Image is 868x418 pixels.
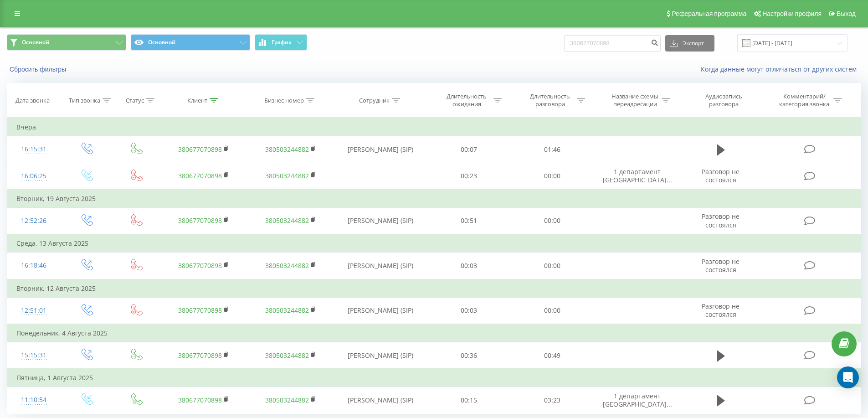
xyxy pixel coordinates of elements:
[16,302,51,320] div: 12:51:01
[7,369,861,387] td: Пятница, 1 Августа 2025
[603,392,672,408] span: 1 департамент [GEOGRAPHIC_DATA]...
[7,279,861,298] td: Вторник, 12 Августа 2025
[334,253,427,279] td: [PERSON_NAME] (SIP)
[334,136,427,163] td: [PERSON_NAME] (SIP)
[7,234,861,253] td: Среда, 13 Августа 2025
[131,34,250,51] button: Основной
[272,39,292,46] span: График
[511,387,594,413] td: 03:23
[665,35,714,52] button: Экспорт
[265,145,309,154] a: 380503244882
[702,257,740,274] span: Разговор не состоялся
[187,97,207,104] div: Клиент
[7,34,126,51] button: Основной
[762,10,822,17] span: Настройки профиля
[603,167,672,184] span: 1 департамент [GEOGRAPHIC_DATA]...
[526,93,575,108] div: Длительность разговора
[265,306,309,315] a: 380503244882
[511,342,594,369] td: 00:49
[334,297,427,324] td: [PERSON_NAME] (SIP)
[511,136,594,163] td: 01:46
[511,207,594,234] td: 00:00
[427,207,511,234] td: 00:51
[22,39,49,46] span: Основной
[442,93,491,108] div: Длительность ожидания
[334,342,427,369] td: [PERSON_NAME] (SIP)
[427,163,511,190] td: 00:23
[7,65,71,73] button: Сбросить фильтры
[178,351,222,360] a: 380677070898
[359,97,390,104] div: Сотрудник
[694,93,753,108] div: Аудиозапись разговора
[69,97,100,104] div: Тип звонка
[702,302,740,319] span: Разговор не состоялся
[16,140,51,158] div: 16:15:31
[178,171,222,180] a: 380677070898
[7,190,861,208] td: Вторник, 19 Августа 2025
[178,306,222,315] a: 380677070898
[837,10,856,17] span: Выход
[564,35,661,52] input: Поиск по номеру
[334,207,427,234] td: [PERSON_NAME] (SIP)
[427,253,511,279] td: 00:03
[16,212,51,230] div: 12:52:26
[178,216,222,225] a: 380677070898
[265,351,309,360] a: 380503244882
[178,396,222,404] a: 380677070898
[778,93,831,108] div: Комментарий/категория звонка
[702,167,740,184] span: Разговор не состоялся
[427,342,511,369] td: 00:36
[511,163,594,190] td: 00:00
[427,297,511,324] td: 00:03
[7,324,861,342] td: Понедельник, 4 Августа 2025
[511,297,594,324] td: 00:00
[672,10,746,17] span: Реферальная программа
[702,212,740,229] span: Разговор не состоялся
[16,346,51,364] div: 15:15:31
[264,97,304,104] div: Бизнес номер
[178,145,222,154] a: 380677070898
[16,391,51,409] div: 11:10:54
[16,167,51,185] div: 16:06:25
[16,257,51,274] div: 16:18:46
[265,261,309,270] a: 380503244882
[334,387,427,413] td: [PERSON_NAME] (SIP)
[7,118,861,136] td: Вчера
[265,396,309,404] a: 380503244882
[265,171,309,180] a: 380503244882
[265,216,309,225] a: 380503244882
[255,34,307,51] button: График
[701,65,861,73] a: Когда данные могут отличаться от других систем
[178,261,222,270] a: 380677070898
[511,253,594,279] td: 00:00
[126,97,144,104] div: Статус
[427,136,511,163] td: 00:07
[15,97,50,104] div: Дата звонка
[611,93,659,108] div: Название схемы переадресации
[837,366,859,388] div: Open Intercom Messenger
[427,387,511,413] td: 00:15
